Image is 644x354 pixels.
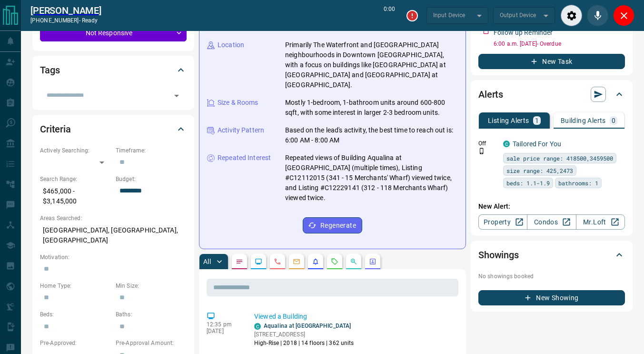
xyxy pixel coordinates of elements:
[488,117,529,124] p: Listing Alerts
[254,323,261,330] div: condos.ca
[40,59,187,81] div: Tags
[527,214,576,230] a: Condos
[558,178,598,188] span: bathrooms: 1
[30,16,101,25] p: [PHONE_NUMBER] -
[613,5,634,26] div: Close
[40,183,111,209] p: $465,000 - $3,145,000
[40,24,187,41] div: Not Responsive
[478,243,625,266] div: Showings
[218,125,264,135] p: Activity Pattern
[506,153,613,163] span: sale price range: 418500,3459500
[40,339,111,347] p: Pre-Approved:
[30,5,101,16] a: [PERSON_NAME]
[254,330,354,339] p: [STREET_ADDRESS]
[40,214,187,223] p: Areas Searched:
[116,310,187,319] p: Baths:
[478,214,527,230] a: Property
[285,40,458,90] p: Primarily The Waterfront and [GEOGRAPHIC_DATA] neighbourhoods in Downtown [GEOGRAPHIC_DATA], with...
[285,125,458,145] p: Based on the lead's activity, the best time to reach out is: 6:00 AM - 8:00 AM
[218,40,244,50] p: Location
[478,272,625,281] p: No showings booked
[285,98,458,118] p: Mostly 1-bedroom, 1-bathroom units around 600-800 sqft, with some interest in larger 2-3 bedroom ...
[40,121,71,137] h2: Criteria
[494,28,553,38] p: Follow up Reminder
[207,328,240,334] p: [DATE]
[116,175,187,183] p: Budget:
[264,323,351,329] a: Aqualina at [GEOGRAPHIC_DATA]
[274,258,281,265] svg: Calls
[254,339,354,347] p: High-Rise | 2018 | 14 floors | 362 units
[236,258,243,265] svg: Notes
[587,5,608,26] div: Mute
[116,282,187,290] p: Min Size:
[478,83,625,106] div: Alerts
[478,148,485,154] svg: Push Notification Only
[561,117,606,124] p: Building Alerts
[116,339,187,347] p: Pre-Approval Amount:
[293,258,300,265] svg: Emails
[312,258,319,265] svg: Listing Alerts
[576,214,625,230] a: Mr.Loft
[40,62,59,78] h2: Tags
[494,40,625,48] p: 6:00 a.m. [DATE] - Overdue
[40,282,111,290] p: Home Type:
[478,202,625,212] p: New Alert:
[503,141,510,147] div: condos.ca
[40,310,111,319] p: Beds:
[170,89,183,102] button: Open
[218,98,258,108] p: Size & Rooms
[535,117,539,124] p: 1
[506,166,573,175] span: size range: 425,2473
[40,118,187,141] div: Criteria
[478,247,519,263] h2: Showings
[203,258,211,265] p: All
[478,139,497,148] p: Off
[40,175,111,183] p: Search Range:
[331,258,338,265] svg: Requests
[40,146,111,155] p: Actively Searching:
[40,223,187,248] p: [GEOGRAPHIC_DATA], [GEOGRAPHIC_DATA], [GEOGRAPHIC_DATA]
[561,5,582,26] div: Audio Settings
[303,217,362,233] button: Regenerate
[350,258,357,265] svg: Opportunities
[82,17,98,24] span: ready
[254,312,455,322] p: Viewed a Building
[384,5,395,26] p: 0:00
[255,258,262,265] svg: Lead Browsing Activity
[478,290,625,305] button: New Showing
[207,321,240,328] p: 12:35 pm
[369,258,376,265] svg: Agent Actions
[478,54,625,69] button: New Task
[506,178,550,188] span: beds: 1.1-1.9
[285,153,458,203] p: Repeated views of Building Aqualina at [GEOGRAPHIC_DATA] (multiple times), Listing #C12112015 (34...
[513,140,561,148] a: Tailored For You
[116,146,187,155] p: Timeframe:
[218,153,271,163] p: Repeated Interest
[40,253,187,262] p: Motivation:
[612,117,615,124] p: 0
[478,87,503,102] h2: Alerts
